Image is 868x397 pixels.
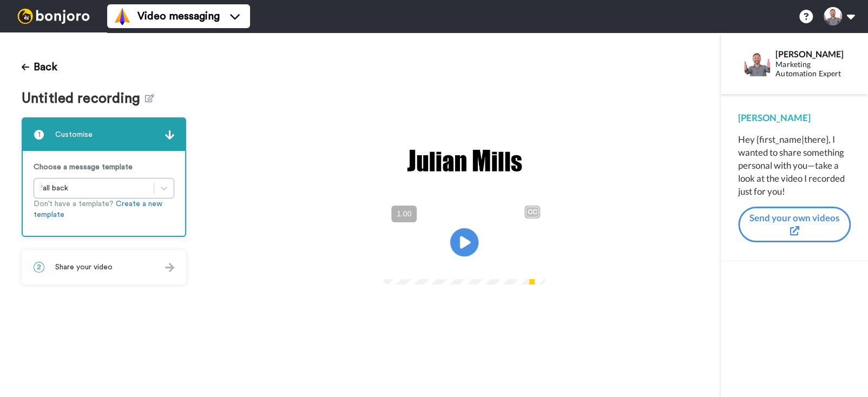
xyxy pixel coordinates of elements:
div: Hey {first_name|there}, I wanted to share something personal with you—take a look at the video I ... [738,133,851,198]
img: f8494b91-53e0-4db8-ac0e-ddbef9ae8874 [405,143,524,178]
img: vm-color.svg [114,8,131,25]
img: Full screen [525,259,536,269]
span: 0:00 [391,257,410,270]
p: Don’t have a template? [34,199,174,220]
div: Marketing Automation Expert [775,60,850,78]
div: [PERSON_NAME] [738,111,851,124]
div: 2Share your video [22,250,186,284]
div: [PERSON_NAME] [775,49,850,59]
span: Share your video [55,262,113,273]
img: bj-logo-header-white.svg [13,9,94,24]
button: Back [22,54,57,80]
img: Profile Image [744,50,770,76]
img: arrow.svg [165,263,174,272]
span: Video messaging [137,9,220,24]
span: 2 [34,262,44,273]
p: Choose a message template [34,162,174,173]
a: Create a new template [34,200,162,219]
span: / [412,257,416,270]
div: CC [525,207,539,217]
span: Untitled recording [22,91,145,107]
span: 1 [34,129,44,140]
span: 2:07 [418,257,437,270]
img: arrow.svg [165,130,174,140]
button: Send your own videos [738,207,851,243]
span: Customise [55,129,93,140]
